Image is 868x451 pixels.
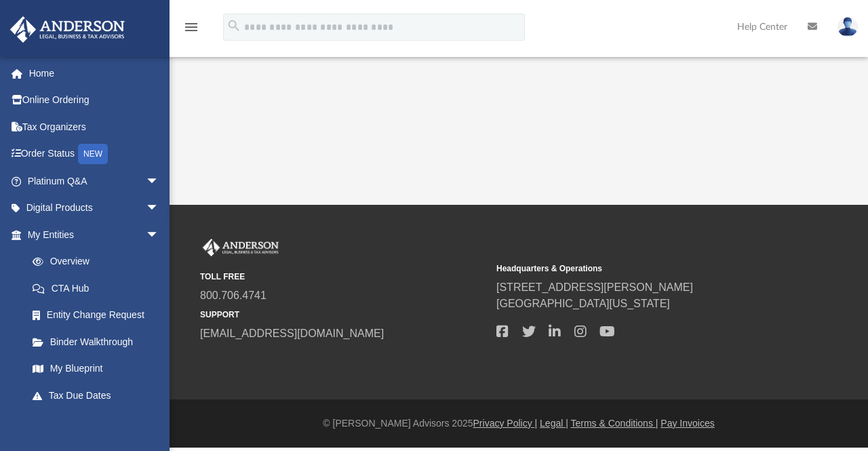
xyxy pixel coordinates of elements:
[9,87,180,114] a: Online Ordering
[200,309,487,321] small: SUPPORT
[571,418,658,429] a: Terms & Conditions |
[9,168,180,195] a: Platinum Q&Aarrow_drop_down
[200,328,384,339] a: [EMAIL_ADDRESS][DOMAIN_NAME]
[19,382,180,409] a: Tax Due Dates
[496,262,783,275] small: Headquarters & Operations
[19,355,173,383] a: My Blueprint
[6,16,129,43] img: Anderson Advisors Platinum Portal
[473,418,538,429] a: Privacy Policy |
[183,19,199,35] i: menu
[660,418,714,429] a: Pay Invoices
[200,271,487,283] small: TOLL FREE
[496,281,693,293] a: [STREET_ADDRESS][PERSON_NAME]
[183,26,199,35] a: menu
[146,221,173,249] span: arrow_drop_down
[496,298,670,309] a: [GEOGRAPHIC_DATA][US_STATE]
[78,144,108,164] div: NEW
[19,302,180,329] a: Entity Change Request
[19,275,180,302] a: CTA Hub
[146,195,173,222] span: arrow_drop_down
[9,113,180,140] a: Tax Organizers
[837,17,858,37] img: User Pic
[200,290,267,301] a: 800.706.4741
[9,60,180,87] a: Home
[170,416,868,431] div: © [PERSON_NAME] Advisors 2025
[19,248,180,275] a: Overview
[19,328,180,355] a: Binder Walkthrough
[9,140,180,168] a: Order StatusNEW
[9,195,180,222] a: Digital Productsarrow_drop_down
[9,221,180,248] a: My Entitiesarrow_drop_down
[200,239,281,256] img: Anderson Advisors Platinum Portal
[226,18,241,33] i: search
[540,418,568,429] a: Legal |
[146,168,173,195] span: arrow_drop_down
